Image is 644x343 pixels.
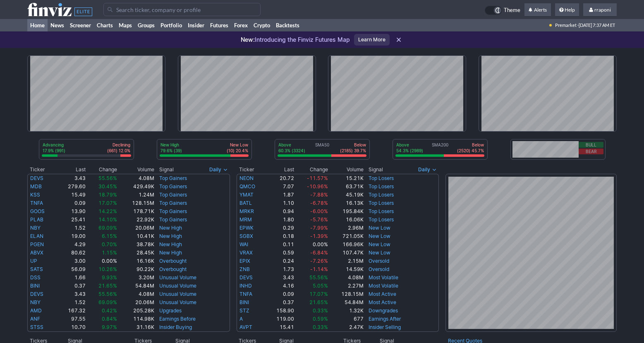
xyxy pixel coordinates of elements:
a: Downgrades [369,307,398,314]
p: (661) 12.0% [107,148,130,154]
a: MDB [30,183,42,189]
a: BINI [30,283,40,289]
span: -6.78% [310,200,328,206]
span: New: [241,36,255,43]
td: 1.52 [56,298,86,307]
td: 128.15M [328,290,364,298]
a: PGEN [30,241,44,247]
a: Insider [185,19,207,31]
a: News [48,19,67,31]
td: 721.05K [328,232,364,240]
td: 31.16K [117,323,155,332]
td: 0.00% [294,240,328,249]
a: Charts [94,19,116,31]
a: New Low [369,249,390,256]
td: 1.52 [56,224,86,232]
span: 69.09% [98,299,117,305]
a: Futures [207,19,231,31]
td: 1.32K [328,307,364,315]
td: 178.71K [117,207,155,216]
a: WAI [239,241,248,247]
td: 45.19K [328,191,364,199]
span: 55.56% [98,291,117,297]
p: 54.3% (2989) [396,148,423,154]
a: KSS [30,192,40,198]
th: Volume [117,166,155,174]
td: 15.41 [266,323,295,332]
td: 56.09 [56,265,86,273]
a: Alerts [524,3,551,17]
span: 14.10% [98,216,117,223]
a: TNFA [30,200,43,206]
td: 0.29 [266,224,295,232]
a: New High [159,241,182,247]
a: NBY [30,299,41,305]
td: 0.59 [266,249,295,257]
td: 38.78K [117,240,155,249]
a: DEVS [30,291,43,297]
a: Portfolio [158,19,185,31]
td: 20.06M [117,298,155,307]
span: Daily [209,166,221,174]
a: Overbought [159,258,187,264]
a: Overbought [159,266,187,272]
span: 18.79% [98,192,117,198]
p: New Low [227,142,248,148]
a: Earnings After [369,316,401,322]
td: 4.08M [117,290,155,298]
p: Above [396,142,423,148]
td: 4.08M [117,174,155,182]
td: 97.55 [56,315,86,323]
a: rraponi [583,3,617,17]
p: New High [160,142,182,148]
p: 79.6% (39) [160,148,182,154]
a: Most Active [369,299,396,305]
a: Top Losers [369,200,394,206]
span: -6.00% [310,208,328,214]
td: 3.00 [56,257,86,265]
a: MRKR [239,208,254,214]
td: 90.22K [117,265,155,273]
a: Home [27,19,48,31]
td: 80.62 [56,249,86,257]
span: -11.57% [307,175,328,181]
span: 5.05% [313,283,328,289]
th: Last [56,166,86,174]
a: Screener [67,19,94,31]
td: 677 [328,315,364,323]
a: Most Volatile [369,274,398,281]
span: -7.26% [310,258,328,264]
a: New Low [369,233,390,239]
td: 3.43 [56,290,86,298]
td: 1.66 [56,273,86,282]
td: 1.24M [117,191,155,199]
a: New Low [369,241,390,247]
td: 3.20M [117,273,155,282]
a: Earnings Before [159,316,196,322]
a: TNFA [239,291,252,297]
a: New High [159,249,182,256]
a: Insider Selling [369,324,401,330]
span: 21.65% [309,299,328,305]
td: 19.00 [56,232,86,240]
p: Introducing the Finviz Futures Map [241,36,350,44]
span: rraponi [594,7,611,13]
td: 128.15M [117,199,155,207]
a: Top Gainers [159,200,187,206]
a: Unusual Volume [159,291,196,297]
a: ELAN [30,233,43,239]
a: QMCO [239,183,255,189]
td: 4.08M [328,273,364,282]
a: Top Losers [369,183,394,189]
td: 3.43 [266,273,295,282]
p: Declining [107,142,130,148]
span: 17.07% [309,291,328,297]
p: Below [340,142,366,148]
a: A [239,316,243,322]
a: AVPT [239,324,252,330]
a: Unusual Volume [159,299,196,305]
a: UP [30,258,37,264]
a: Crypto [251,19,273,31]
td: 2.27M [328,282,364,290]
td: 158.90 [266,307,295,315]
